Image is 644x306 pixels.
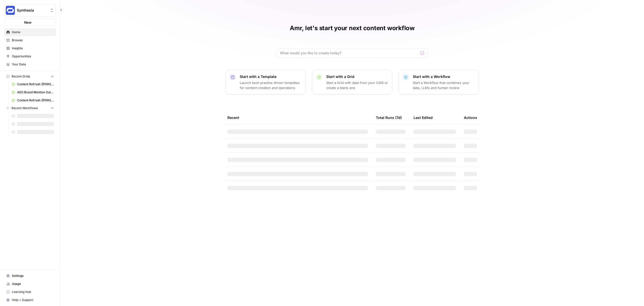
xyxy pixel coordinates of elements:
span: AEO Brand Mention Outreach - [PERSON_NAME] [17,90,54,95]
span: Your Data [12,62,54,67]
button: Start with a TemplateLaunch best-practice driven templates for content creation and operations [225,70,306,95]
a: Learning Hub [4,288,56,296]
h1: Amr, let's start your next content workflow [290,24,415,32]
button: Workspace: Synthesia [4,4,56,17]
span: Content Refresh ([PERSON_NAME]) [17,98,54,103]
span: Settings [12,274,54,278]
a: Opportunities [4,52,56,60]
span: Insights [12,46,54,51]
button: Recent Workflows [4,104,56,112]
a: Content Refresh ([PERSON_NAME]'s edit) [9,80,56,88]
span: Home [12,30,54,34]
p: Start a Workflow that combines your data, LLMs and human review [413,80,475,90]
p: Start with a Template [240,74,302,79]
span: Help + Support [12,298,54,302]
a: Usage [4,280,56,288]
span: Synthesia [17,8,47,13]
img: Synthesia Logo [6,6,15,15]
span: New [24,20,31,25]
p: Start a Grid with data from your CMS or create a blank one [326,80,388,90]
input: What would you like to create today? [280,51,418,56]
p: Start with a Workflow [413,74,475,79]
span: Learning Hub [12,290,54,294]
button: Recent Grids [4,73,56,80]
a: Settings [4,272,56,280]
button: New [4,19,56,26]
a: Your Data [4,60,56,68]
div: Last Edited [414,111,433,124]
button: Start with a GridStart a Grid with data from your CMS or create a blank one [312,70,392,95]
span: Recent Workflows [12,106,38,110]
p: Start with a Grid [326,74,388,79]
span: Usage [12,282,54,286]
span: Opportunities [12,54,54,59]
a: Content Refresh ([PERSON_NAME]) [9,96,56,104]
a: Home [4,28,56,36]
span: Content Refresh ([PERSON_NAME]'s edit) [17,82,54,86]
div: Total Runs (7d) [376,111,402,124]
div: Recent [227,111,368,124]
span: Recent Grids [12,74,30,79]
button: Help + Support [4,296,56,304]
div: Actions [464,111,477,124]
button: Start with a WorkflowStart a Workflow that combines your data, LLMs and human review [398,70,479,95]
a: Browse [4,36,56,44]
a: Insights [4,44,56,52]
a: AEO Brand Mention Outreach - [PERSON_NAME] [9,88,56,96]
span: Browse [12,38,54,42]
p: Launch best-practice driven templates for content creation and operations [240,80,302,90]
